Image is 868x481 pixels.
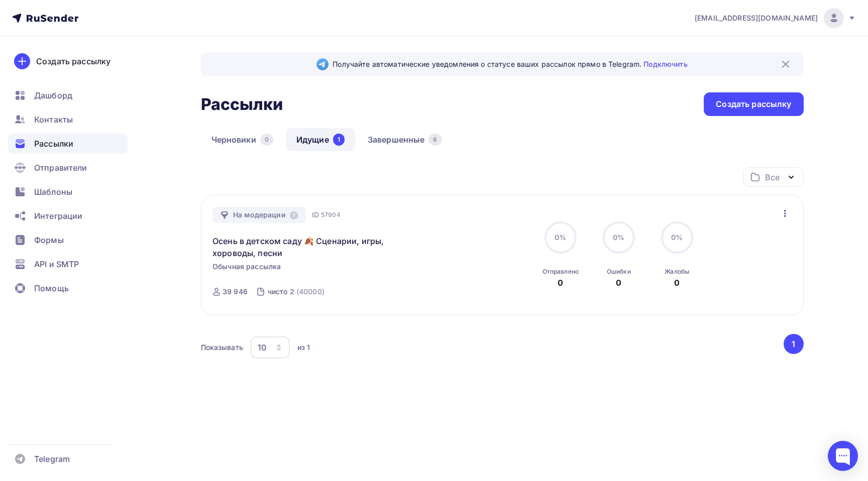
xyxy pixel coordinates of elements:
[34,162,87,174] span: Отправители
[674,277,680,289] div: 0
[357,128,453,151] a: Завершенные6
[260,134,273,146] div: 0
[555,233,566,242] span: 0%
[695,13,818,23] span: [EMAIL_ADDRESS][DOMAIN_NAME]
[201,94,283,114] h2: Рассылки
[312,210,319,220] span: ID
[333,134,345,146] div: 1
[8,230,128,250] a: Формы
[34,186,72,198] span: Шаблоны
[765,171,779,183] div: Все
[250,336,290,359] button: 10
[8,158,128,178] a: Отправители
[607,268,631,276] div: Ошибки
[258,341,266,353] div: 10
[613,233,624,242] span: 0%
[212,207,306,223] div: На модерации
[34,234,64,246] span: Формы
[8,85,128,105] a: Дашборд
[36,55,111,67] div: Создать рассылку
[268,287,294,297] div: чисто 2
[558,277,563,289] div: 0
[34,138,73,150] span: Рассылки
[782,334,804,354] ul: Pagination
[665,268,689,276] div: Жалобы
[212,235,385,259] a: Осень в детском саду 🍂 Сценарии, игры, хороводы, песни
[8,109,128,130] a: Контакты
[316,58,329,70] img: Telegram
[34,89,72,101] span: Дашборд
[428,134,442,146] div: 6
[34,282,69,294] span: Помощь
[643,60,687,68] a: Подключить
[201,342,243,352] div: Показывать
[695,8,856,28] a: [EMAIL_ADDRESS][DOMAIN_NAME]
[34,453,70,465] span: Telegram
[8,134,128,154] a: Рассылки
[297,342,310,352] div: из 1
[716,98,791,110] div: Создать рассылку
[201,128,284,151] a: Черновики0
[34,210,82,222] span: Интеграции
[321,210,341,220] span: 57904
[212,262,281,272] span: Обычная рассылка
[223,287,248,297] div: 39 946
[8,182,128,202] a: Шаблоны
[784,334,804,354] button: Go to page 1
[34,258,79,270] span: API и SMTP
[267,284,325,300] a: чисто 2 (40000)
[34,113,73,126] span: Контакты
[542,268,579,276] div: Отправлено
[743,167,804,187] button: Все
[286,128,355,151] a: Идущие1
[671,233,683,242] span: 0%
[296,287,324,297] div: (40000)
[333,59,687,69] span: Получайте автоматические уведомления о статусе ваших рассылок прямо в Telegram.
[616,277,621,289] div: 0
